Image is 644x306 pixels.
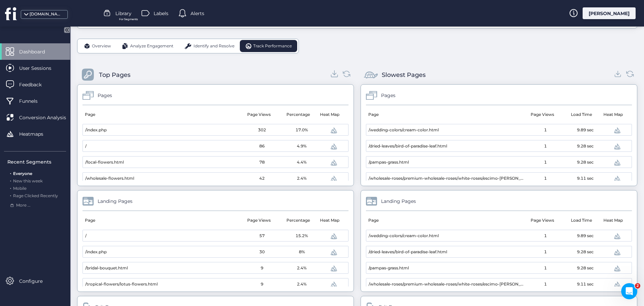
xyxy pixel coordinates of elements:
[261,265,263,271] span: 9
[369,159,409,166] span: /pampas-grass.html
[577,265,594,271] span: 9.28 sec
[544,127,547,133] span: 1
[297,265,307,271] span: 2.4%
[83,211,239,230] mat-header-cell: Page
[577,233,594,239] span: 9.89 sec
[259,175,265,182] span: 42
[621,283,637,299] iframe: Intercom live chat
[259,143,265,149] span: 86
[583,7,636,19] div: [PERSON_NAME]
[577,143,594,149] span: 9.28 sec
[523,105,562,124] mat-header-cell: Page Views
[19,97,48,105] span: Funnels
[381,92,395,99] div: Pages
[99,70,130,80] div: Top Pages
[369,127,439,133] span: /wedding-colors/cream-color.html
[318,211,344,230] mat-header-cell: Heat Map
[278,105,318,124] mat-header-cell: Percentage
[381,198,416,205] div: Landing Pages
[19,277,53,285] span: Configure
[10,184,11,191] span: .
[115,10,131,17] span: Library
[13,193,58,198] span: Rage Clicked Recently
[299,249,305,255] span: 8%
[10,177,11,183] span: .
[382,70,426,80] div: Slowest Pages
[577,159,594,166] span: 9.28 sec
[544,143,547,149] span: 1
[259,249,265,255] span: 30
[544,175,547,182] span: 1
[98,92,112,99] div: Pages
[83,105,239,124] mat-header-cell: Page
[577,281,594,288] span: 9.11 sec
[261,281,263,288] span: 9
[92,43,111,49] span: Overview
[523,211,562,230] mat-header-cell: Page Views
[19,64,61,72] span: User Sessions
[10,192,11,198] span: .
[10,170,11,176] span: .
[296,127,308,133] span: 17.0%
[85,143,87,149] span: /
[85,265,128,271] span: /bridal-bouquet.html
[366,211,523,230] mat-header-cell: Page
[258,127,266,133] span: 302
[297,143,307,149] span: 4.9%
[297,159,307,166] span: 4.4%
[259,233,265,239] span: 57
[601,211,627,230] mat-header-cell: Heat Map
[601,105,627,124] mat-header-cell: Heat Map
[154,10,168,17] span: Labels
[369,281,526,288] span: /wholesale-roses/premium-wholesale-roses/white-roses/escimo-[PERSON_NAME].html
[130,43,173,49] span: Analyze Engagement
[577,127,594,133] span: 9.89 sec
[296,233,308,239] span: 15.2%
[297,175,307,182] span: 2.4%
[253,43,292,49] span: Track Performance
[191,10,204,17] span: Alerts
[19,130,53,138] span: Heatmaps
[577,249,594,255] span: 9.28 sec
[85,175,134,182] span: /wholesale-flowers.html
[366,105,523,124] mat-header-cell: Page
[85,281,158,288] span: /tropical-flowers/lotus-flowers.html
[635,283,640,289] span: 2
[278,211,318,230] mat-header-cell: Percentage
[16,202,31,209] span: More ...
[13,186,26,191] span: Mobile
[13,171,32,176] span: Everyone
[562,105,601,124] mat-header-cell: Load Time
[544,265,547,271] span: 1
[318,105,344,124] mat-header-cell: Heat Map
[562,211,601,230] mat-header-cell: Load Time
[85,127,107,133] span: /index.php
[369,143,447,149] span: /dried-leaves/bird-of-paradise-leaf.html
[19,81,52,88] span: Feedback
[259,159,265,166] span: 78
[544,233,547,239] span: 1
[239,211,278,230] mat-header-cell: Page Views
[369,175,526,182] span: /wholesale-roses/premium-wholesale-roses/white-roses/escimo-[PERSON_NAME].html
[544,281,547,288] span: 1
[369,265,409,271] span: /pampas-grass.html
[30,11,63,17] div: [DOMAIN_NAME]
[369,249,447,255] span: /dried-leaves/bird-of-paradise-leaf.html
[13,178,43,183] span: New this week
[19,114,76,121] span: Conversion Analysis
[119,17,138,21] span: For Segments
[19,48,55,55] span: Dashboard
[85,233,87,239] span: /
[297,281,307,288] span: 2.4%
[369,233,439,239] span: /wedding-colors/cream-color.html
[194,43,234,49] span: Identify and Resolve
[85,249,107,255] span: /index.php
[7,158,66,166] div: Recent Segments
[85,159,124,166] span: /focal-flowers.html
[544,159,547,166] span: 1
[577,175,594,182] span: 9.11 sec
[98,198,132,205] div: Landing Pages
[239,105,278,124] mat-header-cell: Page Views
[544,249,547,255] span: 1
